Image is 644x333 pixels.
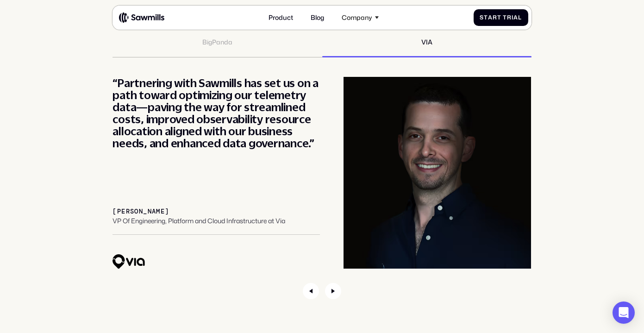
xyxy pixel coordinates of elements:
[342,14,372,22] div: Company
[513,14,518,21] span: a
[507,14,512,21] span: r
[113,77,531,269] div: 2 / 2
[421,38,432,46] div: VIA
[474,9,528,25] a: StartTrial
[113,207,169,215] div: [PERSON_NAME]
[303,283,319,299] div: Previous slide
[497,14,501,21] span: t
[493,14,497,21] span: r
[113,77,319,149] div: “Partnering with Sawmills has set us on a path toward optimizing our telemetry data—paving the wa...
[480,14,484,21] span: S
[337,9,383,26] div: Company
[613,302,635,324] div: Open Intercom Messenger
[202,38,232,46] div: BigPanda
[306,9,329,26] a: Blog
[325,283,341,299] div: Next slide
[503,14,507,21] span: T
[518,14,522,21] span: l
[484,14,488,21] span: t
[113,217,285,225] div: VP Of Engineering, Platform and Cloud Infrastructure at Via
[488,14,493,21] span: a
[264,9,298,26] a: Product
[512,14,513,21] span: i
